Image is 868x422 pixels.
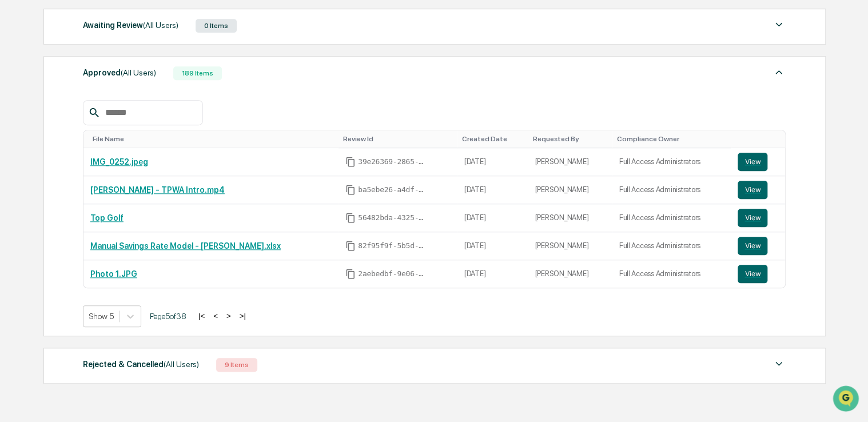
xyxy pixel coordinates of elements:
[528,232,612,260] td: [PERSON_NAME]
[345,185,356,195] span: Copy Id
[772,65,786,79] img: caret
[39,87,188,99] div: Start new chat
[90,185,225,194] a: [PERSON_NAME] - TPWA Intro.mp4
[7,161,77,182] a: 🔎Data Lookup
[772,357,786,371] img: caret
[23,166,72,177] span: Data Lookup
[83,145,92,154] div: 🗄️
[345,157,356,167] span: Copy Id
[94,144,142,156] span: Attestations
[11,24,208,42] p: How can we help?
[216,358,257,372] div: 9 Items
[738,153,767,171] button: View
[30,52,189,64] input: Clear
[612,204,731,232] td: Full Access Administrators
[78,140,146,160] a: 🗄️Attestations
[195,311,208,321] button: |<
[90,157,148,166] a: IMG_0252.jpeg
[81,193,138,202] a: Powered byPylon
[345,241,356,251] span: Copy Id
[740,135,781,143] div: Toggle SortBy
[90,269,137,278] a: Photo 1.JPG
[612,260,731,288] td: Full Access Administrators
[457,204,528,232] td: [DATE]
[210,311,221,321] button: <
[831,384,862,415] iframe: Open customer support
[738,237,778,255] a: View
[7,140,78,160] a: 🖐️Preclearance
[11,87,32,108] img: 1746055101610-c473b297-6a78-478c-a979-82029cc54cd1
[738,181,767,199] button: View
[196,19,237,33] div: 0 Items
[528,176,612,204] td: [PERSON_NAME]
[23,144,74,156] span: Preclearance
[738,265,778,283] a: View
[223,311,234,321] button: >
[738,209,767,227] button: View
[738,265,767,283] button: View
[358,241,427,250] span: 82f95f9f-5b5d-4c28-bec3-35b05bbbb4d2
[164,360,199,369] span: (All Users)
[528,204,612,232] td: [PERSON_NAME]
[11,145,21,154] div: 🖐️
[612,176,731,204] td: Full Access Administrators
[617,135,727,143] div: Toggle SortBy
[457,260,528,288] td: [DATE]
[194,91,208,105] button: Start new chat
[90,241,281,250] a: Manual Savings Rate Model - [PERSON_NAME].xlsx
[93,135,334,143] div: Toggle SortBy
[358,185,427,194] span: ba5ebe26-a4df-4f14-a110-855221f9772f
[90,213,124,222] a: Top Golf
[358,213,427,222] span: 56482bda-4325-49e7-a32b-01abb9eb6908
[738,181,778,199] a: View
[173,66,222,80] div: 189 Items
[236,311,249,321] button: >|
[528,148,612,176] td: [PERSON_NAME]
[83,18,178,33] div: Awaiting Review
[772,18,786,31] img: caret
[83,357,199,372] div: Rejected & Cancelled
[612,148,731,176] td: Full Access Administrators
[150,312,186,321] span: Page 5 of 38
[11,167,21,176] div: 🔎
[358,269,427,278] span: 2aebedbf-9e06-42b8-bf75-e45e7d0e79f2
[532,135,607,143] div: Toggle SortBy
[457,232,528,260] td: [DATE]
[462,135,524,143] div: Toggle SortBy
[358,157,427,166] span: 39e26369-2865-48ce-84c2-a4527e1f8eb0
[345,269,356,279] span: Copy Id
[528,260,612,288] td: [PERSON_NAME]
[612,232,731,260] td: Full Access Administrators
[121,68,156,77] span: (All Users)
[457,176,528,204] td: [DATE]
[738,209,778,227] a: View
[343,135,453,143] div: Toggle SortBy
[738,237,767,255] button: View
[457,148,528,176] td: [DATE]
[143,21,178,30] span: (All Users)
[114,194,138,202] span: Pylon
[345,213,356,223] span: Copy Id
[83,65,156,80] div: Approved
[738,153,778,171] a: View
[39,99,145,108] div: We're available if you need us!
